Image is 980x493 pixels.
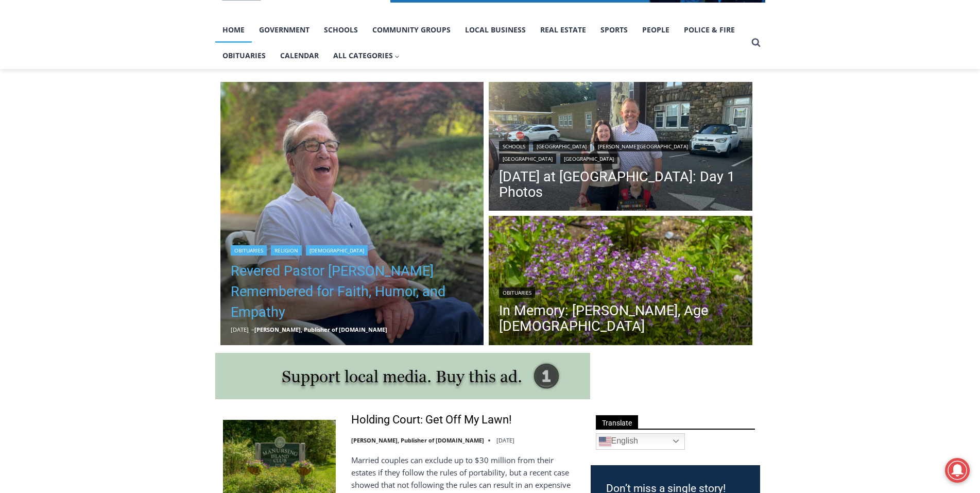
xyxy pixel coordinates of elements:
a: [DEMOGRAPHIC_DATA] [306,245,368,256]
time: [DATE] [231,326,249,333]
div: | | [231,243,474,256]
a: Real Estate [533,17,593,43]
a: [GEOGRAPHIC_DATA] [499,154,556,164]
a: Intern @ [DOMAIN_NAME] [248,100,499,128]
a: Home [215,17,252,43]
img: (PHOTO: Henry arrived for his first day of Kindergarten at Midland Elementary School. He likes cu... [489,82,752,214]
div: | | | | [499,139,742,164]
span: Translate [596,415,638,429]
img: en [599,435,611,448]
time: [DATE] [496,436,514,444]
a: Religion [271,245,302,256]
button: Child menu of All Categories [326,43,407,69]
a: Police & Fire [677,17,742,43]
a: Read More Revered Pastor Donald Poole Jr. Remembered for Faith, Humor, and Empathy [220,82,484,346]
img: Obituary - Donald Poole - 2 [220,82,484,346]
div: "the precise, almost orchestrated movements of cutting and assembling sushi and [PERSON_NAME] mak... [106,64,151,123]
a: Sports [593,17,635,43]
a: Local Business [458,17,533,43]
span: Open Tues. - Sun. [PHONE_NUMBER] [3,106,101,145]
a: [PERSON_NAME][GEOGRAPHIC_DATA] [594,141,692,151]
button: View Search Form [747,33,765,52]
a: [GEOGRAPHIC_DATA] [560,154,617,164]
a: People [635,17,677,43]
a: Obituaries [231,245,267,256]
a: In Memory: [PERSON_NAME], Age [DEMOGRAPHIC_DATA] [499,303,742,334]
a: Schools [499,141,529,151]
span: – [251,326,254,333]
a: [DATE] at [GEOGRAPHIC_DATA]: Day 1 Photos [499,169,742,200]
a: Revered Pastor [PERSON_NAME] Remembered for Faith, Humor, and Empathy [231,261,474,322]
a: Read More First Day of School at Rye City Schools: Day 1 Photos [489,82,752,214]
a: [PERSON_NAME], Publisher of [DOMAIN_NAME] [351,436,484,444]
span: Intern @ [DOMAIN_NAME] [269,103,477,126]
img: (PHOTO: Kim Eierman of EcoBeneficial designed and oversaw the installation of native plant beds f... [489,216,752,348]
a: Open Tues. - Sun. [PHONE_NUMBER] [1,104,104,128]
a: Obituaries [499,287,535,298]
a: Read More In Memory: Adele Arrigale, Age 90 [489,216,752,348]
a: Government [252,17,317,43]
div: "[PERSON_NAME] and I covered the [DATE] Parade, which was a really eye opening experience as I ha... [260,1,487,100]
a: Schools [317,17,365,43]
img: support local media, buy this ad [215,353,590,399]
a: [PERSON_NAME], Publisher of [DOMAIN_NAME] [254,326,387,333]
a: English [596,433,685,450]
a: Calendar [273,43,326,69]
nav: Primary Navigation [215,17,747,69]
a: Holding Court: Get Off My Lawn! [351,413,512,428]
a: [GEOGRAPHIC_DATA] [533,141,590,151]
a: Obituaries [215,43,273,69]
a: Community Groups [365,17,458,43]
